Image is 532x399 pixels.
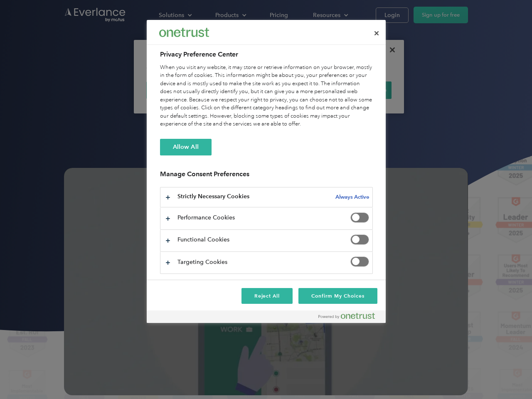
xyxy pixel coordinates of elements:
[160,170,373,183] h3: Manage Consent Preferences
[241,288,293,304] button: Reject All
[318,313,375,319] img: Powered by OneTrust Opens in a new Tab
[61,49,103,67] input: Submit
[159,28,209,37] img: Everlance
[147,20,386,323] div: Preference center
[159,24,209,41] div: Everlance
[298,288,377,304] button: Confirm My Choices
[367,24,386,42] button: Close
[147,20,386,323] div: Privacy Preference Center
[160,49,373,59] h2: Privacy Preference Center
[318,313,382,323] a: Powered by OneTrust Opens in a new Tab
[160,64,373,128] div: When you visit any website, it may store or retrieve information on your browser, mostly in the f...
[160,139,212,155] button: Allow All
